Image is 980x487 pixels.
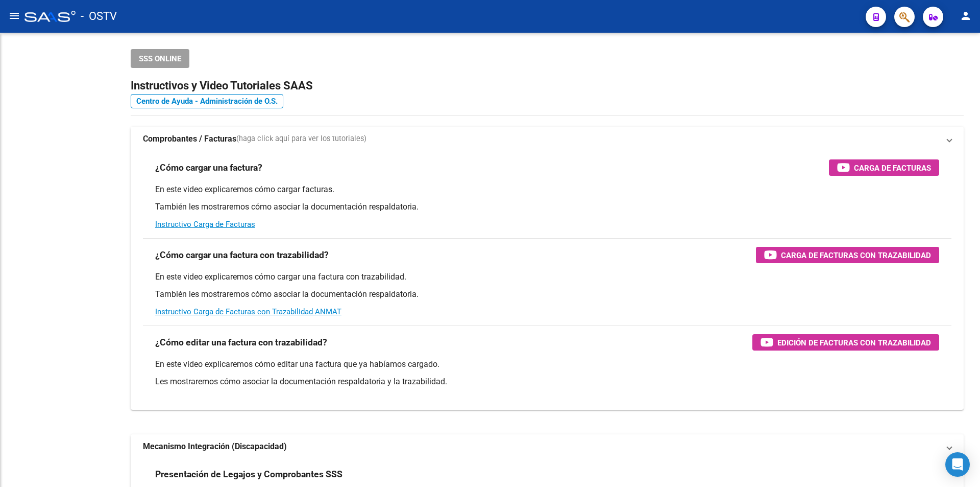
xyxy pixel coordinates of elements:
[752,334,939,351] button: Edición de Facturas con Trazabilidad
[155,307,341,316] a: Instructivo Carga de Facturas con Trazabilidad ANMAT
[143,441,287,452] strong: Mecanismo Integración (Discapacidad)
[155,467,342,481] h3: Presentación de Legajos y Comprobantes SSS
[8,10,20,22] mat-icon: menu
[781,249,931,262] span: Carga de Facturas con Trazabilidad
[131,49,189,68] button: SSS ONLINE
[829,159,939,176] button: Carga de Facturas
[155,271,939,283] p: En este video explicaremos cómo cargar una factura con trazabilidad.
[131,151,964,410] div: Comprobantes / Facturas(haga click aquí para ver los tutoriales)
[155,201,939,213] p: También les mostraremos cómo asociar la documentación respaldatoria.
[155,248,329,262] h3: ¿Cómo cargar una factura con trazabilidad?
[756,247,939,263] button: Carga de Facturas con Trazabilidad
[854,161,931,174] span: Carga de Facturas
[155,289,939,300] p: También les mostraremos cómo asociar la documentación respaldatoria.
[131,76,964,96] h2: Instructivos y Video Tutoriales SAAS
[155,220,255,229] a: Instructivo Carga de Facturas
[155,335,327,350] h3: ¿Cómo editar una factura con trazabilidad?
[155,359,939,370] p: En este video explicaremos cómo editar una factura que ya habíamos cargado.
[945,452,970,477] div: Open Intercom Messenger
[131,127,964,151] mat-expansion-panel-header: Comprobantes / Facturas(haga click aquí para ver los tutoriales)
[155,160,262,175] h3: ¿Cómo cargar una factura?
[143,133,236,145] strong: Comprobantes / Facturas
[960,10,972,22] mat-icon: person
[131,434,964,459] mat-expansion-panel-header: Mecanismo Integración (Discapacidad)
[155,184,939,195] p: En este video explicaremos cómo cargar facturas.
[777,336,931,349] span: Edición de Facturas con Trazabilidad
[139,54,181,63] span: SSS ONLINE
[155,376,939,387] p: Les mostraremos cómo asociar la documentación respaldatoria y la trazabilidad.
[236,133,366,145] span: (haga click aquí para ver los tutoriales)
[81,5,117,28] span: - OSTV
[131,94,283,108] a: Centro de Ayuda - Administración de O.S.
